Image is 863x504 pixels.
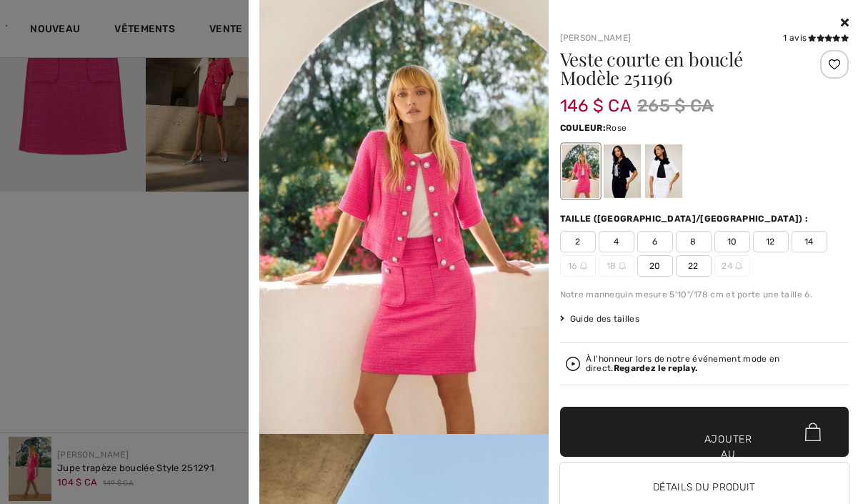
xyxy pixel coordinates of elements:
div: Noir [603,144,640,198]
font: 12 [766,237,775,247]
font: 22 [688,261,699,271]
font: Couleur: [560,123,606,133]
img: ring-m.svg [735,262,742,270]
div: Rose [562,144,599,198]
font: 24 [722,261,732,271]
img: Regardez le replay [566,357,580,371]
font: Détails du produit [653,481,755,493]
font: Ajouter au panier [704,432,752,477]
font: 265 $ CA [637,96,714,116]
font: 146 $ CA [560,96,632,116]
a: [PERSON_NAME] [560,33,632,43]
font: 16 [568,261,577,271]
font: 6 [652,237,657,247]
font: Notre mannequin mesure 5'10"/178 cm et porte une taille 6. [560,290,812,300]
font: 1 avis [783,33,807,43]
font: 20 [649,261,661,271]
font: 10 [727,237,737,247]
img: ring-m.svg [619,262,626,270]
font: À l'honneur lors de notre événement mode en direct. [586,354,780,373]
font: Aide [34,10,62,23]
font: 14 [804,237,814,247]
font: Regardez le replay. [614,363,698,373]
font: 4 [614,237,619,247]
div: Blanc cassé [644,144,682,198]
font: 2 [575,237,580,247]
font: Veste courte en bouclé Modèle 251196 [560,46,743,90]
font: Guide des tailles [570,314,639,324]
font: 18 [607,261,617,271]
font: Rose [606,123,627,133]
img: ring-m.svg [580,262,587,270]
font: 8 [690,237,696,247]
img: Bag.svg [805,423,821,442]
font: Taille ([GEOGRAPHIC_DATA]/[GEOGRAPHIC_DATA]) : [560,214,809,224]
